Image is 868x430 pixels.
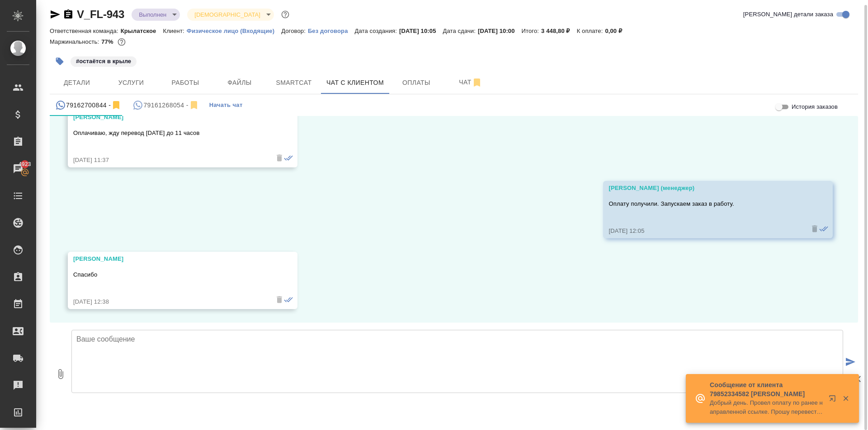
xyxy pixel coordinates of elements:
[823,389,845,411] button: Открыть в новой вкладке
[478,28,522,34] p: [DATE] 10:00
[187,27,282,34] a: Физическое лицо (Входящие)
[73,270,266,279] p: Спасибо
[609,199,801,208] p: Оплату получили. Запускаем заказ в работу.
[55,77,99,88] span: Детали
[218,77,261,88] span: Файлы
[743,10,833,19] span: [PERSON_NAME] детали заказа
[192,11,263,18] button: [DEMOGRAPHIC_DATA]
[73,254,266,264] div: [PERSON_NAME]
[50,28,121,34] p: Ответственная команда:
[76,57,131,66] p: #остаётся в крыле
[449,77,492,88] span: Чат
[209,100,243,111] span: Начать чат
[308,28,355,34] p: Без договора
[13,160,36,169] span: 4923
[792,102,838,111] span: История заказов
[522,28,541,34] p: Итого:
[163,28,186,34] p: Клиент:
[77,8,124,20] a: V_FL-943
[101,38,115,45] p: 77%
[395,77,438,88] span: Оплаты
[50,9,61,20] button: Скопировать ссылку для ЯМессенджера
[605,28,629,34] p: 0,00 ₽
[109,77,153,88] span: Услуги
[111,100,122,111] svg: Отписаться
[73,156,266,165] div: [DATE] 11:37
[205,94,247,116] button: Начать чат
[326,77,384,88] span: Чат с клиентом
[73,297,266,306] div: [DATE] 12:38
[355,28,399,34] p: Дата создания:
[189,100,199,111] svg: Отписаться
[609,184,801,193] div: [PERSON_NAME] (менеджер)
[836,394,855,402] button: Закрыть
[472,77,482,88] svg: Отписаться
[272,77,316,88] span: Smartcat
[50,94,858,116] div: simple tabs example
[577,28,605,34] p: К оплате:
[136,11,169,18] button: Выполнен
[187,9,274,21] div: Выполнен
[55,100,122,111] div: 79162700844 (Елена) - (undefined)
[121,28,163,34] p: Крылатское
[50,51,70,71] button: Добавить тэг
[609,227,801,236] div: [DATE] 12:05
[164,77,207,88] span: Работы
[399,28,443,34] p: [DATE] 10:05
[279,9,291,20] button: Доп статусы указывают на важность/срочность заказа
[443,28,478,34] p: Дата сдачи:
[73,113,266,122] div: [PERSON_NAME]
[132,100,199,111] div: 79161268054 (Елена) - (undefined)
[281,28,308,34] p: Договор:
[710,380,823,398] p: Сообщение от клиента 79852334582 [PERSON_NAME]
[70,57,137,65] span: остаётся в крыле
[116,36,127,48] button: 652.15 RUB;
[308,27,355,34] a: Без договора
[73,129,266,138] p: Оплачиваю, жду перевод [DATE] до 11 часов
[710,398,823,416] p: Добрый день. Провел оплату по ранее направленной ссылке. Прошу перевести документы.
[132,9,180,21] div: Выполнен
[63,9,74,20] button: Скопировать ссылку
[541,28,577,34] p: 3 448,80 ₽
[187,28,282,34] p: Физическое лицо (Входящие)
[50,38,101,45] p: Маржинальность:
[2,157,34,180] a: 4923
